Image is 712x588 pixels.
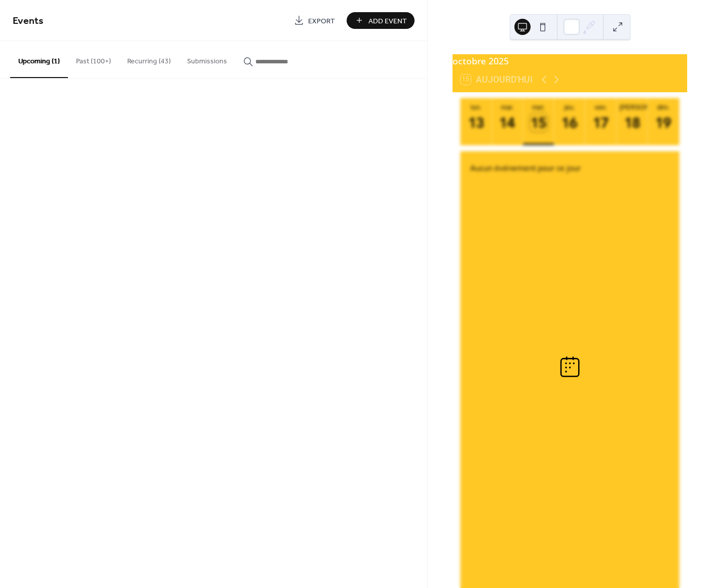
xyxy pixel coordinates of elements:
div: octobre 2025 [453,54,687,67]
button: Add Event [347,12,415,29]
div: 15 [530,114,548,132]
div: 13 [467,114,485,132]
div: mar. [495,103,520,111]
button: ven.17 [585,98,617,145]
button: lun.13 [461,98,492,145]
button: dim.19 [648,98,679,145]
button: Recurring (43) [119,41,179,77]
div: [PERSON_NAME]. [620,103,645,111]
button: Upcoming (1) [10,41,68,78]
button: jeu.16 [554,98,586,145]
span: Add Event [368,16,407,26]
span: Events [13,11,44,31]
div: ven. [588,103,614,111]
button: mar.14 [492,98,523,145]
button: mer.15 [523,98,554,145]
div: 16 [561,114,579,132]
div: 17 [592,114,610,132]
div: lun. [464,103,489,111]
div: 19 [654,114,672,132]
button: Submissions [179,41,235,77]
div: mer. [526,103,551,111]
span: Export [308,16,335,26]
div: 18 [623,114,642,132]
div: jeu. [557,103,583,111]
div: Aucun événement pour ce jour [462,156,678,180]
button: [PERSON_NAME].18 [617,98,648,145]
button: Past (100+) [68,41,119,77]
div: dim. [651,103,676,111]
a: Export [286,12,343,29]
div: 14 [498,114,516,132]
